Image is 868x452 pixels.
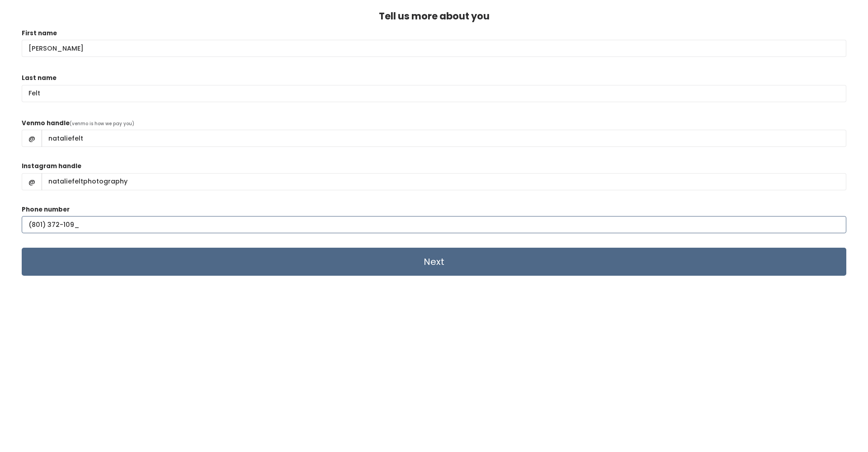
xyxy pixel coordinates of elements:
[22,119,70,128] label: Venmo handle
[42,130,846,147] input: handle
[22,216,846,233] input: (___) ___-____
[42,173,846,190] input: handle
[22,248,846,276] input: Next
[22,29,57,38] label: First name
[22,162,81,171] label: Instagram handle
[379,11,490,21] h4: Tell us more about you
[22,130,42,147] span: @
[22,205,70,214] label: Phone number
[22,74,57,83] label: Last name
[22,173,42,190] span: @
[70,120,134,127] span: (venmo is how we pay you)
